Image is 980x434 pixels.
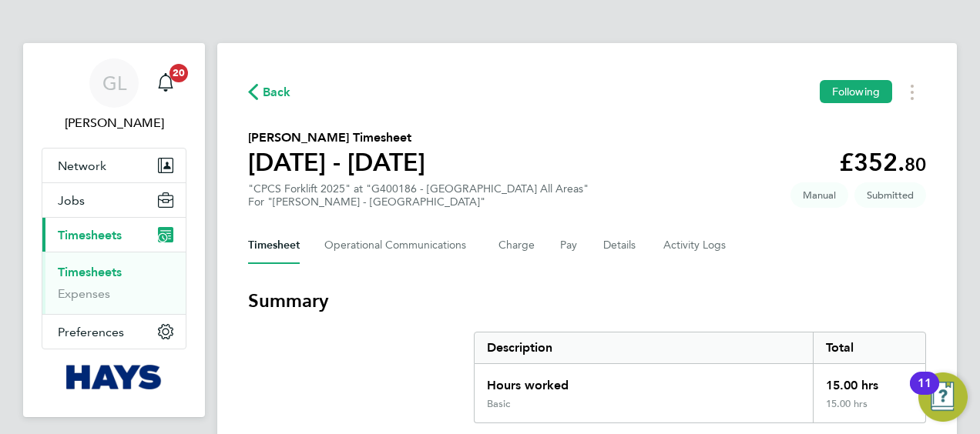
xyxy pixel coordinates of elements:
[603,227,639,264] button: Details
[42,183,186,217] button: Jobs
[42,365,186,389] a: Go to home page
[42,252,186,314] div: Timesheets
[663,227,728,264] button: Activity Logs
[918,372,968,422] button: Open Resource Center, 11 new notifications
[813,332,925,363] div: Total
[854,182,926,208] span: This timesheet is Submitted.
[248,182,589,209] div: "CPCS Forklift 2025" at "G400186 - [GEOGRAPHIC_DATA] All Areas"
[248,82,291,102] button: Back
[42,315,186,349] button: Preferences
[58,265,122,279] a: Timesheets
[487,398,510,410] div: Basic
[560,227,579,264] button: Pay
[248,195,589,209] div: For "[PERSON_NAME] - [GEOGRAPHIC_DATA]"
[918,383,931,403] div: 11
[475,364,813,398] div: Hours worked
[42,114,186,132] span: Gemma Ladgrove
[898,80,926,104] button: Timesheets Menu
[790,182,848,208] span: This timesheet was manually created.
[813,398,925,422] div: 15.00 hrs
[58,286,110,301] a: Expenses
[58,228,122,242] span: Timesheets
[58,193,85,208] span: Jobs
[248,289,926,313] h3: Summary
[498,227,535,264] button: Charge
[820,80,892,103] button: Following
[904,153,926,175] span: 80
[23,43,205,417] nav: Main navigation
[66,365,163,389] img: hays-logo-retina.png
[839,148,926,177] app-decimal: £352.
[475,332,813,363] div: Description
[263,83,291,102] span: Back
[42,58,186,132] a: GL[PERSON_NAME]
[169,64,188,82] span: 20
[58,325,124,339] span: Preferences
[42,218,186,252] button: Timesheets
[832,85,880,98] span: Following
[150,58,181,108] a: 20
[102,73,126,93] span: GL
[58,159,106,173] span: Network
[474,332,926,423] div: Summary
[248,227,300,264] button: Timesheet
[248,147,425,178] h1: [DATE] - [DATE]
[248,129,425,147] h2: [PERSON_NAME] Timesheet
[813,364,925,398] div: 15.00 hrs
[42,149,186,182] button: Network
[324,227,474,264] button: Operational Communications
